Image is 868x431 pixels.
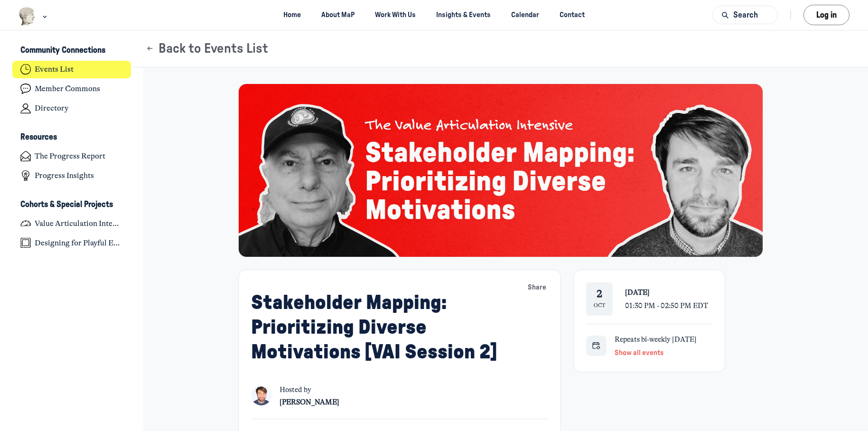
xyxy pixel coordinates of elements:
[35,238,123,248] h4: Designing for Playful Engagement
[12,100,131,117] a: Directory
[146,41,268,57] button: Back to Events List
[803,5,849,25] button: Log in
[526,281,549,295] button: Share
[12,43,131,59] button: Community ConnectionsCollapse space
[625,288,650,297] span: [DATE]
[12,234,131,252] a: Designing for Playful Engagement
[528,282,546,293] span: Share
[133,30,868,67] header: Page Header
[20,46,105,56] h3: Community Connections
[12,61,131,78] a: Events List
[313,6,363,24] a: About MaP
[280,385,339,395] span: Hosted by
[35,219,123,228] h4: Value Articulation Intensive (Cultural Leadership Lab)
[35,65,74,74] h4: Events List
[280,398,339,406] span: [PERSON_NAME]
[35,151,105,161] h4: The Progress Report
[551,6,593,24] a: Contact
[251,290,526,365] h1: Stakeholder Mapping: Prioritizing Diverse Motivations [VAI Session 2]
[20,132,57,142] h3: Resources
[367,6,424,24] a: Work With Us
[12,215,131,232] a: Value Articulation Intensive (Cultural Leadership Lab)
[35,103,68,113] h4: Directory
[615,335,697,344] span: Repeats bi-weekly [DATE]
[12,148,131,165] a: The Progress Report
[503,6,548,24] a: Calendar
[19,7,36,26] img: Museums as Progress logo
[615,349,663,356] span: Show all events
[19,6,49,27] button: Museums as Progress logo
[12,167,131,185] a: Progress Insights
[251,385,271,409] a: View user profile
[12,197,131,213] button: Cohorts & Special ProjectsCollapse space
[428,6,499,24] a: Insights & Events
[597,288,602,300] div: 2
[35,171,94,180] h4: Progress Insights
[12,80,131,98] a: Member Commons
[615,346,663,359] button: Show all events
[12,130,131,146] button: ResourcesCollapse space
[20,200,113,210] h3: Cohorts & Special Projects
[625,301,708,310] span: 01:30 PM - 02:50 PM EDT
[280,395,339,409] a: View user profile
[275,6,309,24] a: Home
[712,6,778,24] button: Search
[594,301,605,309] div: Oct
[35,84,100,94] h4: Member Commons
